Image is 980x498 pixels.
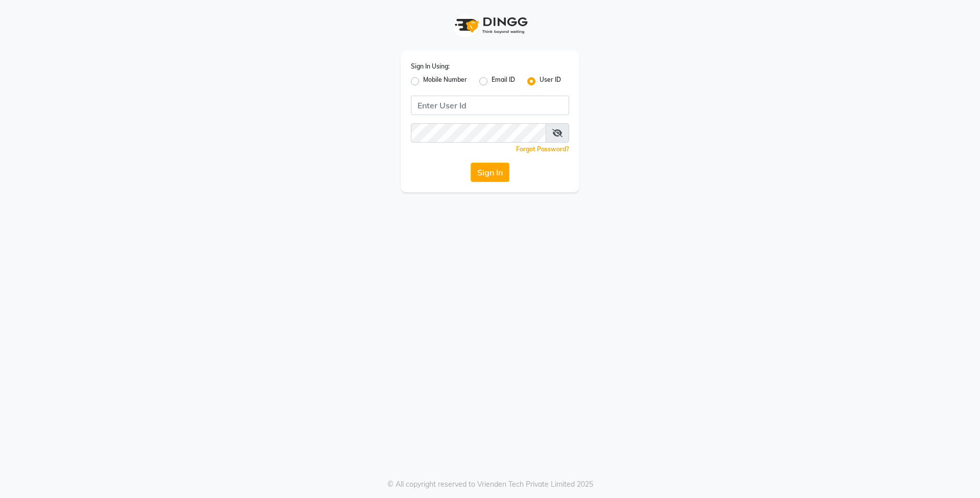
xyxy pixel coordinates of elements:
[471,163,509,182] button: Sign In
[540,75,561,87] label: User ID
[411,96,569,115] input: Username
[411,62,450,71] label: Sign In Using:
[423,75,467,87] label: Mobile Number
[411,123,546,143] input: Username
[449,10,531,40] img: logo1.svg
[516,145,569,153] a: Forgot Password?
[492,75,515,87] label: Email ID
